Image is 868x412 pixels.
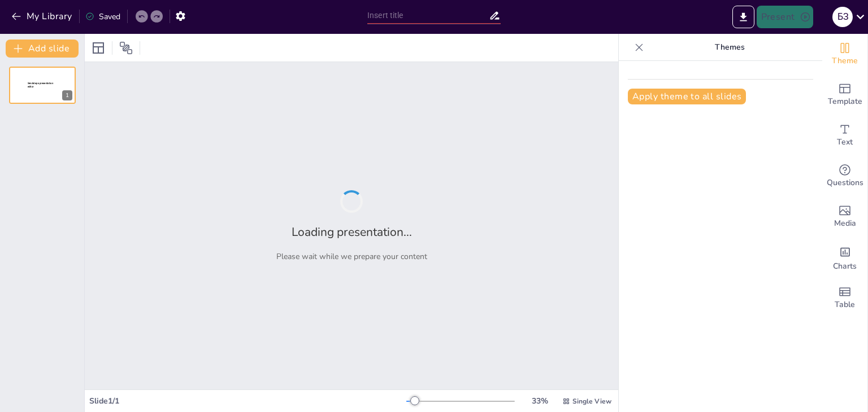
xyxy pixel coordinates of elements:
span: Table [835,299,855,311]
p: Please wait while we prepare your content [276,251,427,262]
button: My Library [8,7,77,25]
button: Add slide [6,40,79,58]
div: Б З [832,7,853,27]
div: Add charts and graphs [822,237,867,278]
h2: Loading presentation... [292,224,412,240]
div: Add a table [822,278,867,318]
span: Template [828,95,862,108]
span: Theme [832,55,858,67]
span: Questions [827,177,863,189]
span: Charts [833,260,857,273]
button: Б З [832,6,853,28]
div: 33 % [526,396,553,406]
div: Add images, graphics, shapes or video [822,196,867,237]
span: Media [834,217,856,230]
div: Layout [89,39,107,57]
span: Position [119,41,133,55]
input: Insert title [367,7,489,24]
button: Export to PowerPoint [732,6,754,28]
div: 1 [9,67,76,104]
p: Themes [648,34,811,61]
span: Text [837,136,853,148]
div: Get real-time input from your audience [822,156,867,196]
div: 1 [62,90,72,100]
div: Add ready made slides [822,74,867,115]
div: Saved [85,11,120,22]
span: Sendsteps presentation editor [28,82,53,88]
div: Add text boxes [822,115,867,156]
div: Change the overall theme [822,34,867,74]
div: Slide 1 / 1 [89,396,406,406]
span: Single View [572,397,611,406]
button: Apply theme to all slides [628,89,746,104]
button: Present [757,6,813,28]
